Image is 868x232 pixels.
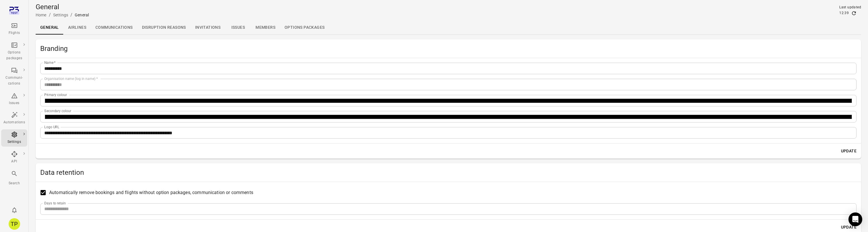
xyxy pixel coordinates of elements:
a: Issues [1,91,27,108]
label: Secondary colour [44,108,71,113]
li: / [70,11,72,18]
li: / [49,11,51,18]
div: Communi-cations [3,75,25,87]
a: Flights [1,20,27,38]
label: Days to retain [44,201,66,206]
div: Automations [3,120,25,125]
button: Update [839,146,859,156]
a: General [36,21,64,34]
button: Tómas Páll Máté [6,216,22,232]
h2: Data retention [40,168,857,177]
label: Logo URL [44,124,59,129]
h2: Branding [40,44,857,53]
label: Primary colour [44,92,67,97]
div: API [3,159,25,164]
div: Options packages [3,50,25,61]
a: Disruption reasons [137,21,191,34]
label: Name [44,60,56,65]
a: Airlines [64,21,91,34]
nav: Breadcrumbs [36,11,89,18]
label: Organisation name (log in name) [44,76,98,81]
a: Home [36,13,47,17]
a: API [1,149,27,166]
a: Communi-cations [1,65,27,88]
div: TP [9,218,20,230]
div: Settings [3,139,25,145]
div: Last updated [839,5,861,10]
button: Search [1,168,27,188]
a: Settings [53,13,68,17]
span: Automatically remove bookings and flights without option packages, communication or comments [49,189,253,196]
div: Search [3,181,25,186]
a: Options packages [280,21,329,34]
button: Refresh data [851,10,857,16]
div: Flights [3,30,25,36]
a: Issues [225,21,251,34]
a: Communications [91,21,137,34]
a: Settings [1,129,27,147]
div: Issues [3,100,25,106]
h1: General [36,2,89,11]
div: 12:39 [839,10,849,16]
a: Invitations [191,21,225,34]
a: Automations [1,110,27,127]
a: Options packages [1,40,27,63]
div: Local navigation [36,21,861,34]
div: Open Intercom Messenger [848,212,862,226]
a: Members [251,21,280,34]
button: Notifications [9,204,20,216]
div: General [75,12,89,18]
